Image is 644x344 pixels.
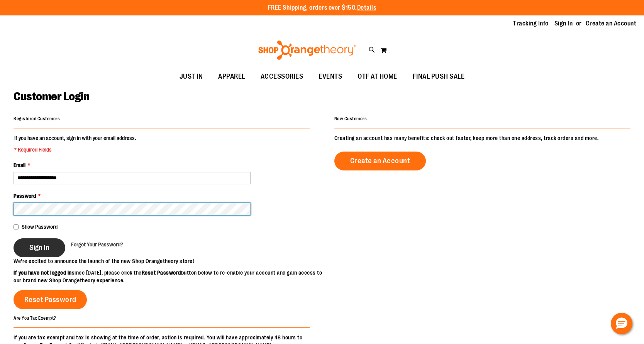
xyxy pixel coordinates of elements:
span: Email [14,162,25,168]
legend: If you have an account, sign in with your email address. [14,134,137,153]
p: since [DATE], please click the button below to re-enable your account and gain access to our bran... [14,269,322,284]
span: * Required Fields [14,146,136,153]
a: Create an Account [334,152,426,170]
p: Creating an account has many benefits: check out faster, keep more than one address, track orders... [334,134,630,142]
span: FINAL PUSH SALE [413,68,465,85]
a: JUST IN [172,68,211,86]
a: FINAL PUSH SALE [405,68,473,86]
p: FREE Shipping, orders over $150. [268,3,376,12]
span: APPAREL [218,68,245,85]
span: Reset Password [24,295,76,304]
span: OTF AT HOME [358,68,397,85]
a: EVENTS [311,68,350,86]
a: OTF AT HOME [350,68,405,86]
span: Password [14,193,36,199]
span: Show Password [22,224,58,230]
span: Forgot Your Password? [71,241,123,248]
span: ACCESSORIES [261,68,303,85]
strong: Are You Tax Exempt? [14,315,56,320]
a: Tracking Info [513,19,549,28]
a: Reset Password [14,290,87,309]
strong: New Customers [334,116,367,121]
span: JUST IN [180,68,203,85]
a: APPAREL [210,68,253,86]
a: Details [357,4,376,11]
img: Shop Orangetheory [257,40,357,60]
a: Sign In [554,19,573,28]
a: Create an Account [586,19,637,28]
strong: If you have not logged in [14,270,72,276]
span: Customer Login [14,90,89,103]
span: Create an Account [350,157,410,165]
strong: Registered Customers [14,116,60,121]
a: ACCESSORIES [253,68,311,86]
span: Sign In [29,243,49,252]
a: Forgot Your Password? [71,241,123,248]
button: Sign In [14,238,65,257]
span: EVENTS [319,68,342,85]
button: Hello, have a question? Let’s chat. [611,313,632,334]
strong: Reset Password [142,270,181,276]
p: We’re excited to announce the launch of the new Shop Orangetheory store! [14,257,322,265]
